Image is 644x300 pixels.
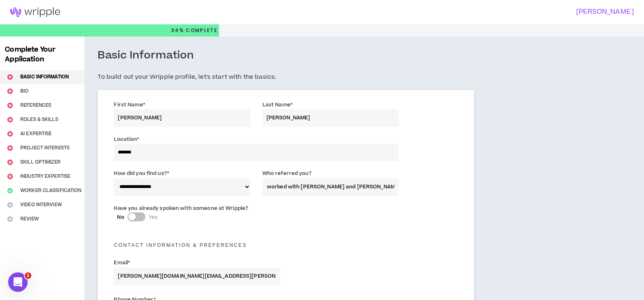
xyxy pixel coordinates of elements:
h3: Complete Your Application [2,45,83,64]
input: First Name [114,109,250,127]
span: 1 [25,272,31,279]
h5: Contact Information & preferences [108,242,464,248]
label: Email [114,256,130,269]
label: Last Name [262,98,293,111]
span: No [117,214,124,221]
label: Have you already spoken with someone at Wripple? [114,202,248,215]
label: How did you find us? [114,167,169,180]
input: Name [262,178,399,196]
button: NoYes [128,212,145,221]
p: 34% [171,24,217,37]
h3: [PERSON_NAME] [317,8,634,16]
h5: To build out your Wripple profile, let's start with the basics. [98,72,474,82]
input: Last Name [262,109,399,127]
label: First Name [114,98,145,111]
h3: Basic Information [98,49,194,63]
input: Enter Email [114,268,280,285]
span: Yes [149,214,158,221]
label: Location [114,133,139,146]
label: Who referred you? [262,167,312,180]
span: Complete [184,27,217,34]
iframe: Intercom live chat [8,272,28,292]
